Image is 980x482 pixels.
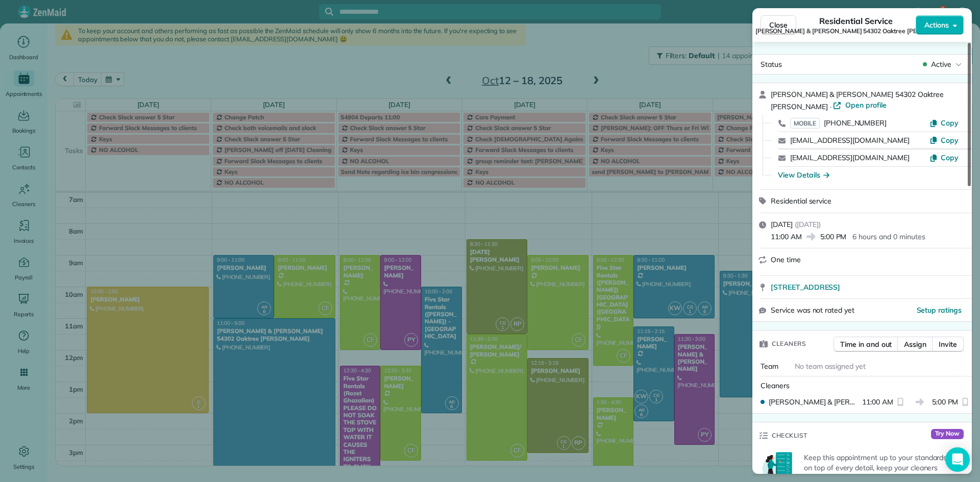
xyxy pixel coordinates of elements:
span: One time [771,255,801,264]
button: Close [761,15,796,35]
button: Invite [932,337,964,352]
button: Assign [897,337,933,352]
span: 11:00 AM [771,232,802,242]
span: Residential service [771,196,831,206]
span: ( [DATE] ) [795,220,821,229]
a: Open profile [833,100,887,110]
span: [PERSON_NAME] & [PERSON_NAME] [PERSON_NAME] [769,397,858,407]
span: Setup ratings [917,306,962,315]
span: [DATE] [771,220,793,229]
span: 5:00 PM [820,232,847,242]
a: [STREET_ADDRESS] [771,282,966,292]
span: MOBILE [790,118,820,129]
span: Active [931,59,951,69]
span: 11:00 AM [862,397,893,407]
span: Checklist [772,430,807,441]
span: Actions [924,20,949,30]
span: Team [761,362,778,371]
span: Try Now [931,429,964,439]
span: Service was not rated yet [771,305,854,316]
span: Cleaners [761,381,790,390]
span: Open profile [845,100,887,110]
span: Copy [941,136,959,145]
span: [PERSON_NAME] & [PERSON_NAME] 54302 Oaktree [PERSON_NAME] [755,27,957,35]
button: Copy [929,153,959,163]
span: · [828,103,834,111]
span: Status [761,60,782,69]
span: No team assigned yet [795,362,866,371]
span: Time in and out [840,339,892,349]
button: Copy [929,118,959,128]
div: Open Intercom Messenger [945,447,970,472]
span: Copy [941,118,959,128]
span: [PERSON_NAME] & [PERSON_NAME] 54302 Oaktree [PERSON_NAME] [771,90,944,111]
button: Time in and out [834,337,898,352]
span: Cleaners [772,339,806,349]
p: 6 hours and 0 minutes [852,232,925,242]
button: Setup ratings [917,305,962,315]
button: View Details [778,170,829,180]
a: [EMAIL_ADDRESS][DOMAIN_NAME] [790,153,910,162]
span: Residential Service [819,15,892,27]
span: 5:00 PM [932,397,959,407]
a: [EMAIL_ADDRESS][DOMAIN_NAME] [790,136,910,145]
span: Copy [941,153,959,162]
span: Close [769,20,788,30]
a: MOBILE[PHONE_NUMBER] [790,118,887,128]
span: [PHONE_NUMBER] [824,118,887,128]
span: Assign [904,339,926,349]
button: Copy [929,135,959,145]
span: Invite [939,339,957,349]
span: [STREET_ADDRESS] [771,282,840,292]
